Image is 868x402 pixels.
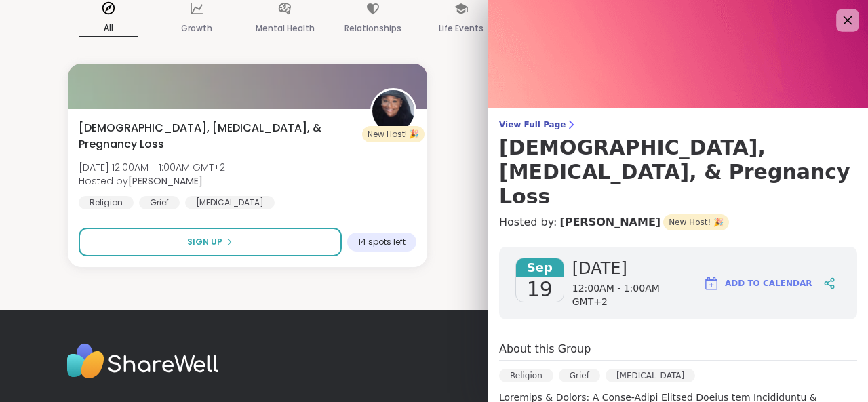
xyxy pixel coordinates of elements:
[79,120,355,153] span: [DEMOGRAPHIC_DATA], [MEDICAL_DATA], & Pregnancy Loss
[499,214,857,230] h4: Hosted by:
[79,228,342,256] button: Sign Up
[79,20,138,37] p: All
[362,126,425,142] div: New Host! 🎉
[185,196,275,209] div: [MEDICAL_DATA]
[703,275,719,292] img: ShareWell Logomark
[559,214,660,230] a: [PERSON_NAME]
[439,20,484,37] p: Life Events
[499,369,553,382] div: Religion
[187,236,222,248] span: Sign Up
[344,20,401,37] p: Relationships
[606,369,695,382] div: [MEDICAL_DATA]
[499,136,857,209] h3: [DEMOGRAPHIC_DATA], [MEDICAL_DATA], & Pregnancy Loss
[698,267,818,300] button: Add to Calendar
[139,196,180,209] div: Grief
[128,174,203,188] b: [PERSON_NAME]
[499,341,591,357] h4: About this Group
[725,277,812,289] span: Add to Calendar
[79,161,225,174] span: [DATE] 12:00AM - 1:00AM GMT+2
[499,119,857,209] a: View Full Page[DEMOGRAPHIC_DATA], [MEDICAL_DATA], & Pregnancy Loss
[516,258,564,277] span: Sep
[358,237,406,247] span: 14 spots left
[663,214,729,230] span: New Host! 🎉
[527,277,553,302] span: 19
[181,20,212,37] p: Growth
[559,369,600,382] div: Grief
[572,282,698,308] span: 12:00AM - 1:00AM GMT+2
[572,258,698,279] span: [DATE]
[256,20,315,37] p: Mental Health
[499,119,857,130] span: View Full Page
[372,90,414,132] img: Rasheda
[66,343,219,382] img: Sharewell
[79,174,225,188] span: Hosted by
[79,196,134,209] div: Religion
